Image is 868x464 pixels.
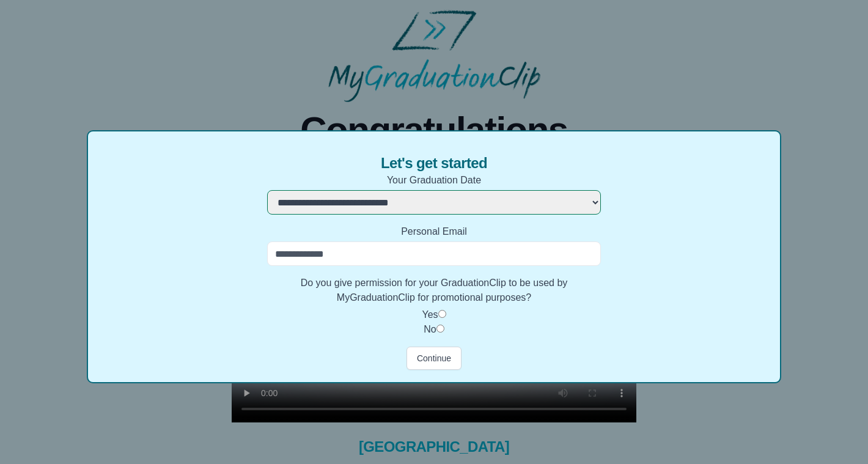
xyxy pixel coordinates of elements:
[267,276,601,305] label: Do you give permission for your GraduationClip to be used by MyGraduationClip for promotional pur...
[424,324,436,334] label: No
[422,309,438,320] label: Yes
[267,224,601,239] label: Personal Email
[406,347,462,370] button: Continue
[267,173,601,188] label: Your Graduation Date
[381,153,487,173] span: Let's get started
